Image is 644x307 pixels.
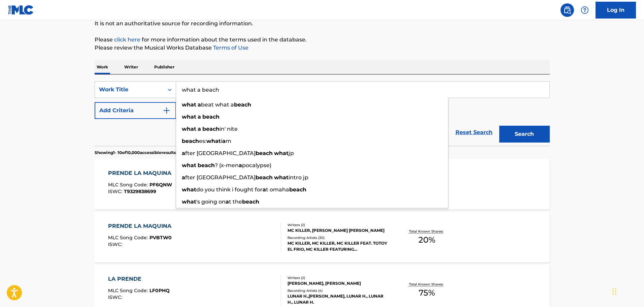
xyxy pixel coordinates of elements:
div: PRENDE LA MAQUINA [108,169,175,177]
div: Recording Artists ( 30 ) [287,235,389,240]
strong: beach [256,174,273,181]
div: MC KILLER, MC KILLER, MC KILLER FEAT. TOTOY EL FRIO, MC KILLER FEATURING [PERSON_NAME], MC KILLER [287,240,389,252]
div: Help [578,3,591,17]
img: MLC Logo [8,5,34,15]
span: ? (x-men [215,162,239,168]
div: Recording Artists ( 4 ) [287,288,389,293]
span: MLC Song Code : [108,182,149,188]
span: fter [GEOGRAPHIC_DATA] [185,174,256,181]
span: 's going on [196,198,226,205]
form: Search Form [95,81,550,146]
span: in' nite [219,126,238,132]
span: es: [199,138,206,144]
strong: a [239,162,242,168]
strong: beach [202,114,219,120]
span: m [226,138,231,144]
strong: a [198,114,201,120]
span: ISWC : [108,294,124,300]
span: 20 % [418,234,435,246]
div: LUNAR H.,[PERSON_NAME], LUNAR H., LUNAR H., LUNAR H. [287,293,389,305]
img: 9d2ae6d4665cec9f34b9.svg [163,106,171,115]
span: MLC Song Code : [108,287,149,294]
strong: beach [234,101,251,108]
strong: beach [256,150,273,156]
a: PRENDE LA MAQUINAMLC Song Code:PF6QNWISWC:T9329838699Writers (1)[PERSON_NAME]Recording Artists (9... [95,159,550,210]
strong: beach [289,186,306,193]
strong: what [206,138,221,144]
p: Total Known Shares: [409,229,445,234]
strong: a [198,126,201,132]
div: PRENDE LA MAQUINA [108,222,175,230]
span: i [221,138,222,144]
a: Public Search [561,3,574,17]
strong: a [222,138,226,144]
strong: beach [242,198,259,205]
strong: beach [182,138,199,144]
strong: what [182,101,196,108]
span: t omaha [266,186,289,193]
span: intro jp [289,174,308,181]
span: LF0PHQ [149,287,170,294]
button: Search [499,126,550,143]
strong: what [182,126,196,132]
strong: a [226,198,229,205]
img: search [563,6,571,14]
a: Reset Search [452,125,496,140]
p: Writer [122,60,140,74]
span: do you think i fought for [196,186,263,193]
iframe: Chat Widget [610,275,644,307]
a: Log In [596,2,636,19]
span: PVBTW0 [149,235,172,241]
span: MLC Song Code : [108,235,149,241]
p: Please review the Musical Works Database [95,44,550,52]
strong: a [182,150,185,156]
p: Total Known Shares: [409,282,445,287]
div: Drag [612,281,616,302]
span: jp [289,150,294,156]
span: ISWC : [108,241,124,247]
strong: a [263,186,266,193]
strong: a [198,101,201,108]
span: PF6QNW [149,182,172,188]
div: MC KILLER, [PERSON_NAME] [PERSON_NAME] [287,227,389,234]
strong: what [182,162,196,168]
p: It is not an authoritative source for recording information. [95,20,550,28]
a: PRENDE LA MAQUINAMLC Song Code:PVBTW0ISWC:Writers (2)MC KILLER, [PERSON_NAME] [PERSON_NAME]Record... [95,212,550,263]
button: Add Criteria [95,102,176,119]
span: t the [229,198,242,205]
img: help [581,6,589,14]
div: LA PRENDE [108,275,170,283]
strong: what [274,174,289,181]
strong: what [182,186,196,193]
span: 75 % [419,287,435,299]
strong: what [182,114,196,120]
a: click here [114,36,140,43]
div: Writers ( 2 ) [287,222,389,227]
p: Publisher [152,60,176,74]
div: Writers ( 2 ) [287,275,389,280]
strong: what [182,198,196,205]
strong: beach [198,162,215,168]
div: [PERSON_NAME], [PERSON_NAME] [287,280,389,286]
a: Terms of Use [212,44,248,51]
p: Showing 1 - 10 of 10,000 accessible results (Total 611,071 ) [95,150,203,156]
strong: beach [202,126,219,132]
span: T9329838699 [124,188,156,194]
span: beat what a [201,101,234,108]
span: fter [GEOGRAPHIC_DATA] [185,150,256,156]
p: Please for more information about the terms used in the database. [95,36,550,44]
span: pocalypse) [242,162,271,168]
strong: a [182,174,185,181]
p: Work [95,60,110,74]
div: Work Title [99,86,160,94]
strong: what [274,150,289,156]
span: ISWC : [108,188,124,194]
